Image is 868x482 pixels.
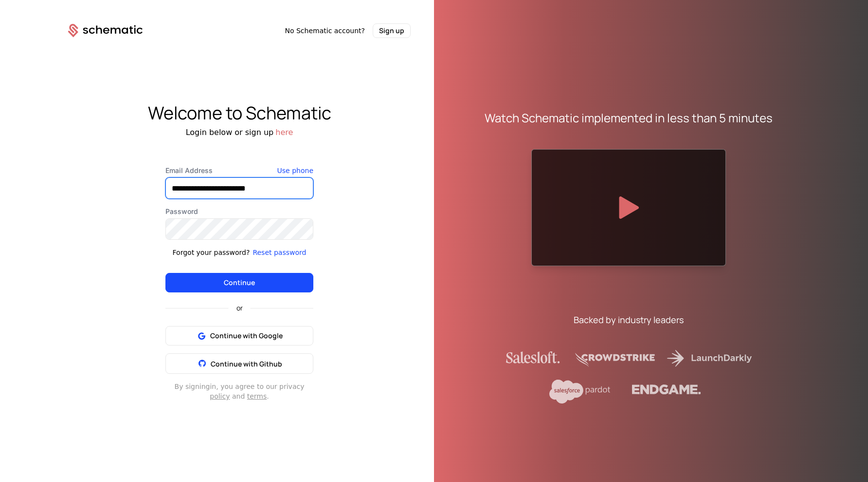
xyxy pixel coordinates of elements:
[277,166,313,175] button: Use phone
[253,248,306,257] button: Reset password
[275,127,293,138] button: here
[165,382,313,401] div: By signing in , you agree to our privacy and .
[485,110,773,126] div: Watch Schematic implemented in less than 5 minutes
[45,127,434,138] div: Login below or sign up
[165,353,313,374] button: Continue with Github
[173,248,250,257] div: Forgot your password?
[165,273,313,292] button: Continue
[210,392,230,400] a: policy
[247,392,267,400] a: terms
[373,23,411,38] button: Sign up
[165,207,313,216] label: Password
[574,313,684,327] div: Backed by industry leaders
[165,166,313,175] label: Email Address
[285,26,365,36] span: No Schematic account?
[211,359,282,368] span: Continue with Github
[210,331,283,341] span: Continue with Google
[165,326,313,346] button: Continue with Google
[45,103,434,123] div: Welcome to Schematic
[229,305,251,311] span: or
